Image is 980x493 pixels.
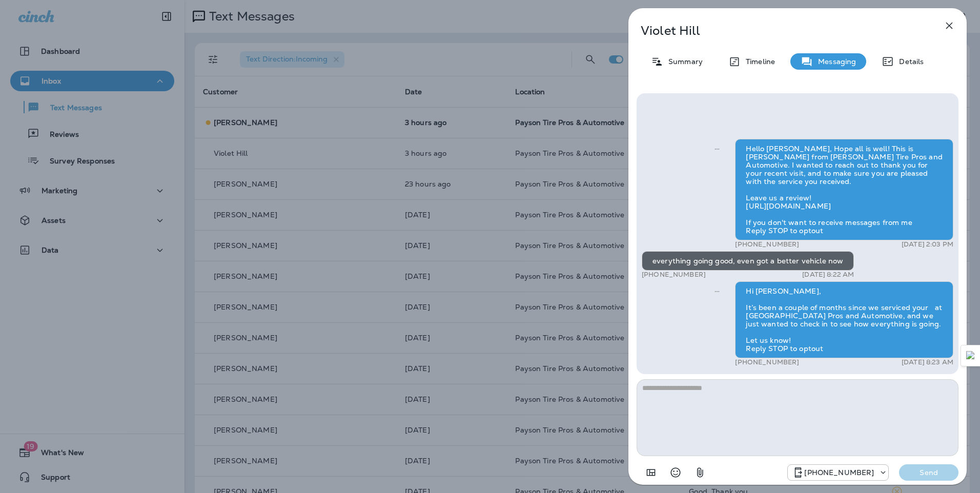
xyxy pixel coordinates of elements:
div: +1 (928) 260-4498 [788,466,888,479]
button: Add in a premade template [641,462,661,483]
button: Select an emoji [665,462,686,483]
p: [PHONE_NUMBER] [642,271,706,279]
span: Sent [714,143,720,153]
p: Messaging [813,57,856,66]
p: [PHONE_NUMBER] [735,240,799,249]
p: Summary [663,57,703,66]
div: Hi [PERSON_NAME], It’s been a couple of months since we serviced your at [GEOGRAPHIC_DATA] Pros a... [735,281,953,358]
p: Timeline [741,57,775,66]
div: Hello [PERSON_NAME], Hope all is well! This is [PERSON_NAME] from [PERSON_NAME] Tire Pros and Aut... [735,139,953,240]
p: [DATE] 2:03 PM [902,240,953,249]
p: [DATE] 8:23 AM [902,358,953,366]
p: [PHONE_NUMBER] [735,358,799,366]
div: everything going good, even got a better vehicle now [642,251,854,271]
span: Sent [714,286,720,295]
p: [DATE] 8:22 AM [802,271,854,279]
p: Violet Hill [641,24,921,38]
p: [PHONE_NUMBER] [804,468,874,477]
img: Detect Auto [966,351,975,360]
p: Details [894,57,924,66]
